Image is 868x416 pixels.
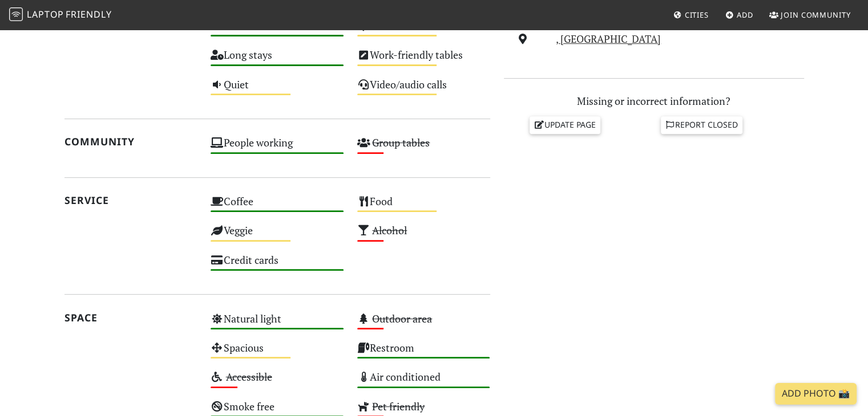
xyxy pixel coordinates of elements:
[721,5,758,25] a: Add
[372,136,430,149] s: Group tables
[204,133,350,162] div: People working
[350,75,497,104] div: Video/audio calls
[9,5,112,25] a: LaptopFriendly LaptopFriendly
[661,116,743,133] a: Report closed
[204,75,350,104] div: Quiet
[765,5,855,25] a: Join Community
[204,251,350,280] div: Credit cards
[204,46,350,75] div: Long stays
[66,8,111,21] span: Friendly
[350,192,497,221] div: Food
[685,10,709,20] span: Cities
[669,5,713,25] a: Cities
[204,17,350,46] div: Stable Wi-Fi
[372,223,407,237] s: Alcohol
[556,32,661,46] a: , [GEOGRAPHIC_DATA]
[64,312,197,324] h2: Space
[204,192,350,221] div: Coffee
[64,19,197,31] h2: Productivity
[9,7,23,21] img: LaptopFriendly
[226,370,272,384] s: Accessible
[204,338,350,368] div: Spacious
[350,46,497,75] div: Work-friendly tables
[204,221,350,250] div: Veggie
[737,10,753,20] span: Add
[530,116,600,133] a: Update page
[27,8,64,21] span: Laptop
[372,399,425,413] s: Pet friendly
[64,194,197,206] h2: Service
[204,309,350,338] div: Natural light
[350,368,497,397] div: Air conditioned
[372,312,432,325] s: Outdoor area
[781,10,851,20] span: Join Community
[64,136,197,148] h2: Community
[504,93,804,109] p: Missing or incorrect information?
[350,338,497,368] div: Restroom
[350,17,497,46] div: Power sockets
